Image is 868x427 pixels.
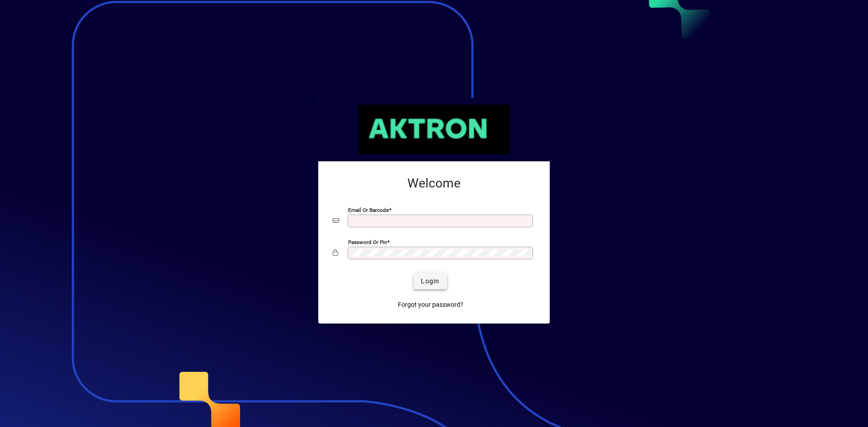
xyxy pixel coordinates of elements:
a: Forgot your password? [394,296,467,313]
button: Login [414,273,447,289]
mat-label: Email or Barcode [348,207,389,213]
span: Login [421,277,439,286]
mat-label: Password or Pin [348,239,387,245]
span: Forgot your password? [398,300,463,310]
h2: Welcome [333,176,535,191]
